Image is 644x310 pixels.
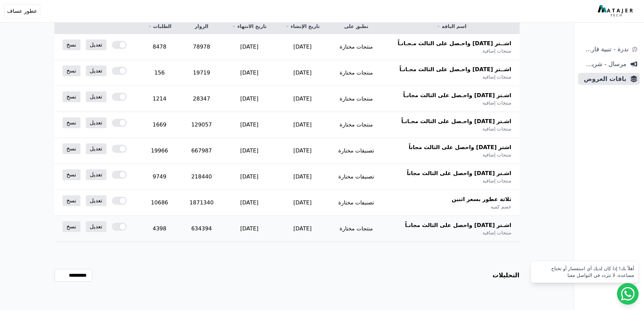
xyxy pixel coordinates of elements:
[400,65,511,74] span: اشــتر [DATE] واحـصل على الثالث مجـانـاً
[276,164,329,190] td: [DATE]
[231,23,268,30] a: تاريخ الانتهاء
[491,203,511,210] span: خصم كمية
[398,39,511,48] span: اشــتر [DATE] واحـصل على الثالث مـجـانـاً
[482,177,511,184] span: منتجات إضافية
[181,190,223,216] td: 1871340
[482,229,511,236] span: منتجات إضافية
[493,271,520,280] h3: التحليلات
[139,60,181,86] td: 156
[86,65,106,76] a: تعديل
[86,195,106,206] a: تعديل
[581,59,626,69] span: مرسال - شريط دعاية
[276,138,329,164] td: [DATE]
[63,117,80,128] a: نسخ
[329,112,383,138] td: منتجات مختارة
[181,34,223,60] td: 78978
[181,112,223,138] td: 129057
[86,39,106,50] a: تعديل
[276,34,329,60] td: [DATE]
[276,86,329,112] td: [DATE]
[329,216,383,242] td: منتجات مختارة
[181,19,223,34] th: الزوار
[407,169,511,177] span: اشـتر [DATE] واحصل على الثالث مجاناً
[139,86,181,112] td: 1214
[63,221,80,232] a: نسخ
[329,60,383,86] td: منتجات مختارة
[63,195,80,206] a: نسخ
[482,151,511,158] span: منتجات إضافية
[223,216,276,242] td: [DATE]
[139,138,181,164] td: 19966
[401,117,511,125] span: اشـتر [DATE] واحـصل على الثالث مجـانـاً
[181,60,223,86] td: 19719
[147,23,172,30] a: الطلبات
[63,39,80,50] a: نسخ
[181,138,223,164] td: 667987
[181,164,223,190] td: 218440
[139,34,181,60] td: 8478
[86,143,106,154] a: تعديل
[276,60,329,86] td: [DATE]
[223,138,276,164] td: [DATE]
[482,125,511,132] span: منتجات إضافية
[139,190,181,216] td: 10686
[405,221,511,229] span: اشـتر [DATE] واحصل على الثالث مجانـاً
[482,74,511,80] span: منتجات إضافية
[139,216,181,242] td: 4398
[329,19,383,34] th: تطبق على
[581,45,628,54] span: ندرة - تنبية قارب علي النفاذ
[223,60,276,86] td: [DATE]
[86,169,106,180] a: تعديل
[223,112,276,138] td: [DATE]
[482,48,511,54] span: منتجات إضافية
[329,190,383,216] td: تصنيفات مختارة
[181,86,223,112] td: 28347
[63,143,80,154] a: نسخ
[284,23,321,30] a: تاريخ الإنشاء
[86,91,106,102] a: تعديل
[63,91,80,102] a: نسخ
[223,190,276,216] td: [DATE]
[63,65,80,76] a: نسخ
[63,169,80,180] a: نسخ
[581,74,626,84] span: باقات العروض
[329,86,383,112] td: منتجات مختارة
[391,23,511,30] a: اسم الباقة
[329,138,383,164] td: تصنيفات مختارة
[403,91,511,100] span: اشـتر [DATE] واحـصل على الثالث مجانـاً
[86,221,106,232] a: تعديل
[86,117,106,128] a: تعديل
[276,190,329,216] td: [DATE]
[223,164,276,190] td: [DATE]
[329,164,383,190] td: تصنيفات مختارة
[7,7,37,15] span: عطور عساف
[482,100,511,106] span: منتجات إضافية
[276,112,329,138] td: [DATE]
[223,34,276,60] td: [DATE]
[535,265,634,279] div: أهلاً بك! إذا كان لديك أي استفسار أو تحتاج مساعدة، لا تتردد في التواصل معنا
[409,143,511,151] span: اشتر [DATE] واحصل على الثالث مجاناً
[181,216,223,242] td: 634394
[139,112,181,138] td: 1669
[276,216,329,242] td: [DATE]
[139,164,181,190] td: 9749
[598,5,635,17] img: MatajerTech Logo
[452,195,511,203] span: ثلاثة عطور بسعر اثنين
[4,4,40,18] button: عطور عساف
[223,86,276,112] td: [DATE]
[329,34,383,60] td: منتجات مختارة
